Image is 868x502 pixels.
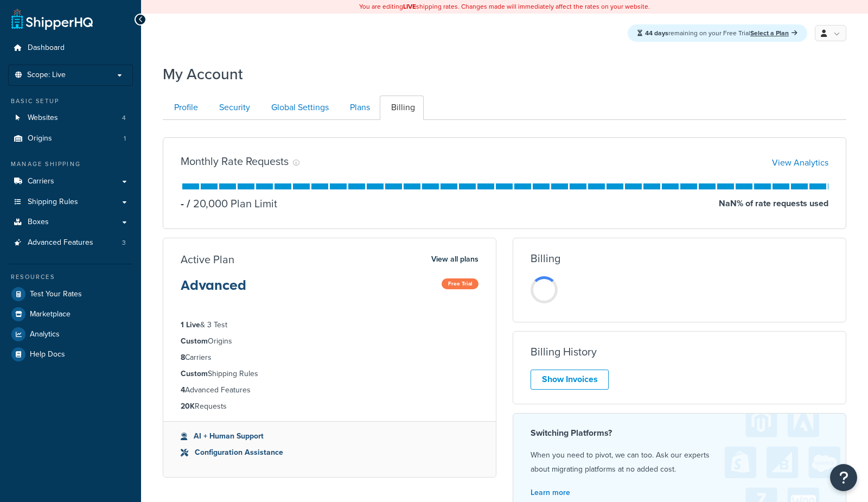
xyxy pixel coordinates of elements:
[8,272,133,282] div: Resources
[28,198,78,207] span: Shipping Rules
[187,195,190,212] span: /
[339,96,379,120] a: Plans
[719,196,828,211] p: NaN % of rate requests used
[8,160,133,169] div: Manage Shipping
[8,171,133,192] a: Carriers
[442,278,478,289] span: Free Trial
[181,319,200,331] strong: 1 Live
[181,278,246,301] h3: Advanced
[181,430,478,442] li: AI + Human Support
[30,350,65,359] span: Help Docs
[431,252,478,266] a: View all plans
[750,28,797,38] a: Select a Plan
[28,218,49,227] span: Boxes
[8,304,133,324] a: Marketplace
[531,370,609,390] a: Show Invoices
[30,310,71,319] span: Marketplace
[181,384,478,396] li: Advanced Features
[28,238,93,247] span: Advanced Features
[181,196,184,211] p: -
[628,24,807,42] div: remaining on your Free Trial
[181,319,478,331] li: & 3 Test
[8,284,133,304] a: Test Your Rates
[8,108,133,128] li: Websites
[181,368,478,380] li: Shipping Rules
[163,96,207,120] a: Profile
[830,464,857,491] button: Open Resource Center
[8,345,133,364] a: Help Docs
[8,129,133,149] a: Origins 1
[8,233,133,253] a: Advanced Features 3
[163,63,243,85] h1: My Account
[380,96,424,120] a: Billing
[181,352,185,363] strong: 8
[181,368,208,379] strong: Custom
[403,2,416,11] b: LIVE
[181,447,478,459] li: Configuration Assistance
[181,335,478,347] li: Origins
[181,401,195,412] strong: 20K
[181,352,478,364] li: Carriers
[181,253,234,265] h3: Active Plan
[28,177,54,186] span: Carriers
[260,96,337,120] a: Global Settings
[184,196,277,211] p: 20,000 Plan Limit
[122,238,126,247] span: 3
[181,335,208,347] strong: Custom
[30,330,60,339] span: Analytics
[181,384,185,396] strong: 4
[208,96,259,120] a: Security
[645,28,668,38] strong: 44 days
[30,290,82,299] span: Test Your Rates
[531,427,828,440] h4: Switching Platforms?
[8,233,133,253] li: Advanced Features
[772,156,828,169] a: View Analytics
[8,192,133,212] a: Shipping Rules
[181,155,289,167] h3: Monthly Rate Requests
[28,43,65,53] span: Dashboard
[531,448,828,476] p: When you need to pivot, we can too. Ask our experts about migrating platforms at no added cost.
[124,134,126,143] span: 1
[8,212,133,232] a: Boxes
[531,346,597,358] h3: Billing History
[8,325,133,344] a: Analytics
[122,113,126,123] span: 4
[28,134,52,143] span: Origins
[531,487,570,498] a: Learn more
[11,8,93,30] a: ShipperHQ Home
[181,401,478,412] li: Requests
[27,71,66,80] span: Scope: Live
[8,129,133,149] li: Origins
[28,113,58,123] span: Websites
[8,38,133,58] a: Dashboard
[8,108,133,128] a: Websites 4
[531,252,560,264] h3: Billing
[8,97,133,106] div: Basic Setup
